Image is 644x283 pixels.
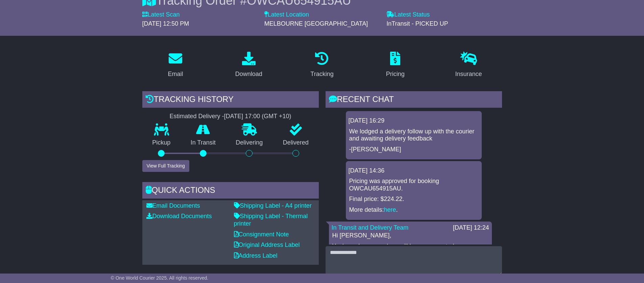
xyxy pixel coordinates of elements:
p: Pickup [142,139,181,147]
div: [DATE] 16:29 [349,117,479,125]
button: View Full Tracking [142,160,189,172]
span: InTransit - PICKED UP [386,20,448,27]
div: Email [168,70,183,79]
a: Tracking [306,49,338,81]
label: Latest Scan [142,11,180,19]
a: here [384,206,396,213]
p: Delivered [273,139,319,147]
p: Pricing was approved for booking OWCAU654915AU. [349,178,478,192]
p: Delivering [226,139,273,147]
p: You're welcome, and we will keep you posted. [332,243,488,250]
a: Pricing [382,49,409,81]
div: Insurance [455,70,482,79]
span: MELBOURNE [GEOGRAPHIC_DATA] [264,20,368,27]
div: Download [235,70,262,79]
p: More details: . [349,206,478,214]
a: Consignment Note [234,231,289,238]
div: Tracking [310,70,333,79]
div: [DATE] 17:00 (GMT +10) [224,113,291,120]
a: Download Documents [146,213,212,220]
a: Insurance [451,49,486,81]
a: Email Documents [146,202,200,209]
div: Estimated Delivery - [142,113,319,120]
a: Shipping Label - A4 printer [234,202,312,209]
p: Final price: $224.22. [349,196,478,203]
a: In Transit and Delivery Team [332,224,409,231]
div: [DATE] 14:36 [349,167,479,175]
div: Quick Actions [142,182,319,200]
p: In Transit [181,139,226,147]
a: Original Address Label [234,241,300,248]
p: Hi [PERSON_NAME], [332,232,488,239]
span: [DATE] 12:50 PM [142,20,189,27]
div: Pricing [386,70,405,79]
span: © One World Courier 2025. All rights reserved. [111,275,209,281]
div: [DATE] 12:24 [453,224,489,232]
a: Address Label [234,252,278,259]
a: Shipping Label - Thermal printer [234,213,308,227]
a: Download [231,49,267,81]
label: Latest Location [264,11,309,19]
p: We lodged a delivery follow up with the courier and awaiting delivery feedback [349,128,478,143]
div: RECENT CHAT [326,91,502,109]
a: Email [163,49,187,81]
label: Latest Status [386,11,430,19]
div: Tracking history [142,91,319,109]
p: -[PERSON_NAME] [349,146,478,153]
